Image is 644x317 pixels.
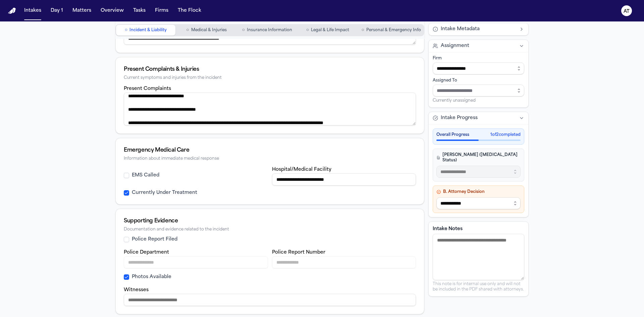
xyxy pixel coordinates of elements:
input: Witnesses [124,294,416,306]
div: Firm [433,56,524,61]
label: Present Complaints [124,86,171,91]
div: Documentation and evidence related to the incident [124,227,416,232]
button: Go to Medical & Injuries [177,25,236,36]
textarea: Present complaints [124,93,416,125]
img: Finch Logo [8,8,16,14]
textarea: Intake notes [433,234,524,280]
span: Intake Metadata [441,26,480,33]
p: This note is for internal use only and will not be included in the PDF shared with attorneys. [433,281,524,292]
button: Matters [70,5,94,17]
span: ○ [306,27,309,34]
span: 1 of 2 completed [490,132,521,138]
label: Witnesses [124,287,149,293]
span: ○ [125,27,127,34]
span: Overall Progress [436,132,469,138]
span: ○ [186,27,189,34]
input: Hospital or medical facility [272,173,416,186]
label: Intake Notes [433,226,524,232]
div: Assigned To [433,78,524,83]
h4: B. Attorney Decision [436,189,521,195]
div: Supporting Evidence [124,217,416,225]
button: Go to Legal & Life Impact [298,25,358,36]
input: Select firm [433,62,524,74]
button: Intake Progress [429,112,528,124]
button: Firms [152,5,171,17]
button: Assignment [429,40,528,52]
label: Police Report Filed [132,236,177,243]
a: Home [8,8,16,14]
button: Go to Incident & Liability [116,25,175,36]
div: Emergency Medical Care [124,146,416,154]
span: Currently unassigned [433,98,476,103]
span: Legal & Life Impact [311,28,349,33]
span: Assignment [441,43,469,49]
button: Go to Insurance Information [237,25,297,36]
button: Intake Metadata [429,23,528,35]
span: Intake Progress [441,115,478,121]
h4: [PERSON_NAME] ([MEDICAL_DATA] Status) [436,152,521,163]
div: Information about immediate medical response [124,156,416,161]
span: Medical & Injuries [191,28,227,33]
button: Tasks [130,5,148,17]
span: Personal & Emergency Info [366,28,421,33]
span: Insurance Information [247,28,292,33]
span: ○ [362,27,364,34]
button: Intakes [21,5,44,17]
button: Go to Personal & Emergency Info [359,25,424,36]
div: Current symptoms and injuries from the incident [124,75,416,81]
button: The Flock [175,5,204,17]
button: Overview [98,5,126,17]
button: Day 1 [48,5,66,17]
label: EMS Called [132,172,159,179]
input: Assign to staff member [433,85,524,97]
label: Currently Under Treatment [132,190,197,196]
label: Hospital/Medical Facility [272,167,331,172]
div: Present Complaints & Injuries [124,65,416,73]
label: Police Department [124,250,169,255]
input: Police department [124,256,268,268]
span: Incident & Liability [129,28,167,33]
label: Police Report Number [272,250,325,255]
span: ○ [242,27,245,34]
label: Photos Available [132,274,171,280]
input: Police report number [272,256,416,268]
